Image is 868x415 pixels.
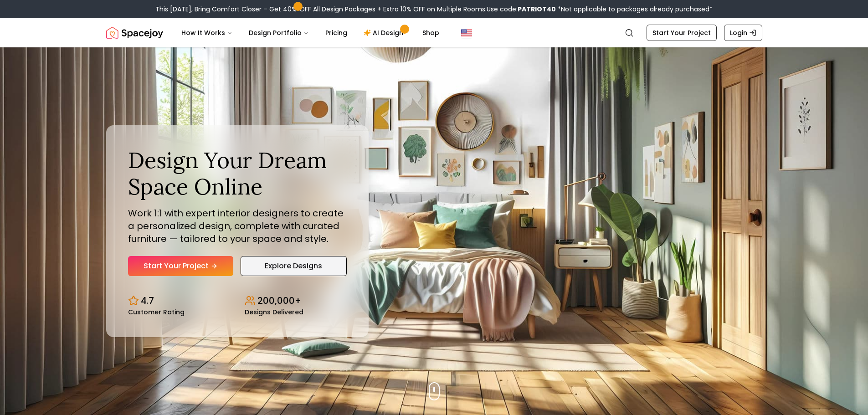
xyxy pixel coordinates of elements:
a: Start Your Project [128,256,233,276]
button: How It Works [174,24,240,42]
span: Use code: [487,5,556,14]
a: Start Your Project [647,25,717,41]
h1: Design Your Dream Space Online [128,147,347,200]
div: This [DATE], Bring Comfort Closer – Get 40% OFF All Design Packages + Extra 10% OFF on Multiple R... [155,5,713,14]
a: Pricing [318,24,354,42]
img: Spacejoy Logo [106,24,163,42]
a: Login [724,25,762,41]
a: Explore Designs [241,256,347,276]
button: Design Portfolio [241,24,316,42]
p: 200,000+ [257,294,301,307]
a: Shop [415,24,447,42]
div: Design stats [128,287,347,315]
b: PATRIOT40 [518,5,556,14]
a: Spacejoy [106,24,163,42]
img: United States [461,27,472,38]
a: AI Design [356,24,413,42]
span: *Not applicable to packages already purchased* [556,5,713,14]
p: Work 1:1 with expert interior designers to create a personalized design, complete with curated fu... [128,207,347,245]
nav: Global [106,18,762,47]
nav: Main [174,24,447,42]
p: 4.7 [141,294,154,307]
small: Customer Rating [128,309,185,315]
small: Designs Delivered [245,309,303,315]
